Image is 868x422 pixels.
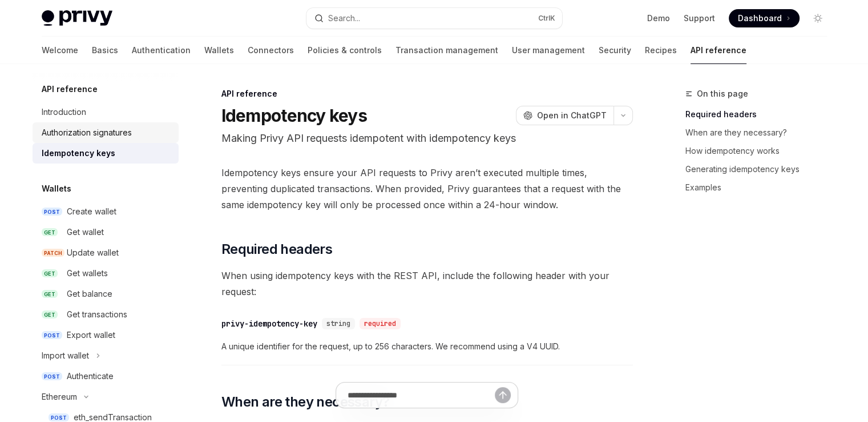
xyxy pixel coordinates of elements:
[328,11,360,25] div: Search...
[33,325,179,345] a: POSTExport wallet
[42,349,89,363] div: Import wallet
[49,413,69,422] span: POST
[809,9,827,27] button: Toggle dark mode
[248,37,294,64] a: Connectors
[685,124,836,142] a: When are they necessary?
[67,266,108,280] div: Get wallets
[599,37,631,64] a: Security
[221,318,317,329] div: privy-idempotency-key
[33,122,179,143] a: Authorization signatures
[221,240,332,258] span: Required headers
[221,105,367,126] h1: Idempotency keys
[42,310,58,319] span: GET
[67,369,114,383] div: Authenticate
[67,287,112,301] div: Get balance
[685,178,836,197] a: Examples
[42,37,78,64] a: Welcome
[684,13,715,24] a: Support
[221,165,633,213] span: Idempotency keys ensure your API requests to Privy aren’t executed multiple times, preventing dup...
[33,263,179,284] a: GETGet wallets
[33,304,179,325] a: GETGet transactions
[33,284,179,304] a: GETGet balance
[67,225,104,239] div: Get wallet
[685,160,836,178] a: Generating idempotency keys
[221,340,633,353] span: A unique identifier for the request, up to 256 characters. We recommend using a V4 UUID.
[42,228,58,237] span: GET
[308,37,382,64] a: Policies & controls
[67,246,119,260] div: Update wallet
[42,10,112,26] img: light logo
[33,242,179,263] a: PATCHUpdate wallet
[33,366,179,387] a: POSTAuthenticate
[42,331,62,340] span: POST
[67,205,116,218] div: Create wallet
[537,110,607,121] span: Open in ChatGPT
[697,87,748,101] span: On this page
[42,390,77,404] div: Ethereum
[67,328,115,342] div: Export wallet
[33,222,179,242] a: GETGet wallet
[729,9,800,27] a: Dashboard
[326,319,350,328] span: string
[645,37,677,64] a: Recipes
[42,269,58,278] span: GET
[221,130,633,146] p: Making Privy API requests idempotent with idempotency keys
[395,37,498,64] a: Transaction management
[221,268,633,300] span: When using idempotency keys with the REST API, include the following header with your request:
[92,37,118,64] a: Basics
[42,249,64,257] span: PATCH
[33,201,179,222] a: POSTCreate wallet
[512,37,585,64] a: User management
[33,102,179,122] a: Introduction
[42,290,58,298] span: GET
[360,318,401,329] div: required
[538,14,555,23] span: Ctrl K
[691,37,746,64] a: API reference
[42,208,62,216] span: POST
[516,106,613,125] button: Open in ChatGPT
[67,308,127,321] div: Get transactions
[42,182,71,196] h5: Wallets
[42,82,98,96] h5: API reference
[738,13,782,24] span: Dashboard
[132,37,191,64] a: Authentication
[495,387,511,403] button: Send message
[42,372,62,381] span: POST
[33,143,179,164] a: Idempotency keys
[221,88,633,99] div: API reference
[42,126,132,140] div: Authorization signatures
[685,105,836,124] a: Required headers
[647,13,670,24] a: Demo
[42,146,115,160] div: Idempotency keys
[306,8,562,29] button: Search...CtrlK
[204,37,234,64] a: Wallets
[42,105,86,119] div: Introduction
[685,142,836,160] a: How idempotency works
